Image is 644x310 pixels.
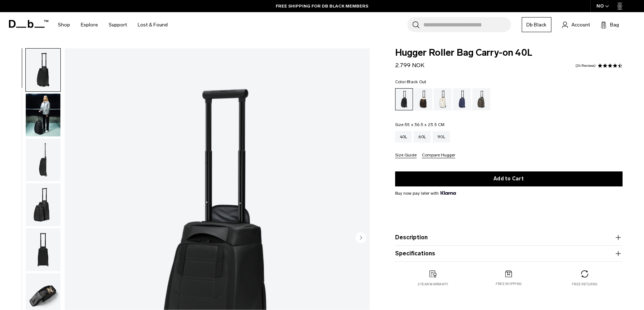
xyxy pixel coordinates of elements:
[53,12,173,37] nav: Main Navigation
[418,282,448,287] p: 2 year warranty
[395,122,445,127] legend: Size:
[522,17,551,32] a: Db Black
[25,138,61,182] button: Hugger Roller Bag Carry-on 40L Black Out
[26,94,60,136] img: Hugger Roller Bag Carry-on 40L Black Out
[395,190,456,196] span: Buy now pay later with
[434,88,452,110] a: Oatmilk
[26,183,60,226] img: Hugger Roller Bag Carry-on 40L Black Out
[25,48,61,92] button: Hugger Roller Bag Carry-on 40L Black Out
[395,249,623,258] button: Specifications
[414,88,432,110] a: Cappuccino
[414,131,431,142] a: 60L
[407,79,426,84] span: Black Out
[441,191,456,195] img: {"height" => 20, "alt" => "Klarna"}
[25,183,61,226] button: Hugger Roller Bag Carry-on 40L Black Out
[395,62,424,69] span: 2.799 NOK
[395,233,623,242] button: Description
[26,49,60,91] img: Hugger Roller Bag Carry-on 40L Black Out
[81,12,98,37] a: Explore
[58,12,70,37] a: Shop
[395,80,427,84] legend: Color:
[395,131,412,142] a: 40L
[25,228,61,271] button: Hugger Roller Bag Carry-on 40L Black Out
[422,153,455,158] button: Compare Hugger
[395,171,623,186] button: Add to Cart
[575,64,596,67] a: 24 reviews
[25,93,61,137] button: Hugger Roller Bag Carry-on 40L Black Out
[395,153,417,158] button: Size Guide
[433,131,450,142] a: 90L
[601,20,619,29] button: Bag
[562,20,590,29] a: Account
[355,232,366,244] button: Next slide
[453,88,471,110] a: Blue Hour
[276,3,368,9] a: FREE SHIPPING FOR DB BLACK MEMBERS
[395,88,413,110] a: Black Out
[572,282,597,287] p: Free returns
[496,281,522,286] p: Free shipping
[571,21,590,29] span: Account
[610,21,619,29] span: Bag
[395,48,623,57] span: Hugger Roller Bag Carry-on 40L
[405,122,445,127] span: 55 x 36.5 x 23.5 CM
[26,228,60,271] img: Hugger Roller Bag Carry-on 40L Black Out
[472,88,490,110] a: Forest Green
[26,139,60,181] img: Hugger Roller Bag Carry-on 40L Black Out
[138,12,168,37] a: Lost & Found
[109,12,127,37] a: Support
